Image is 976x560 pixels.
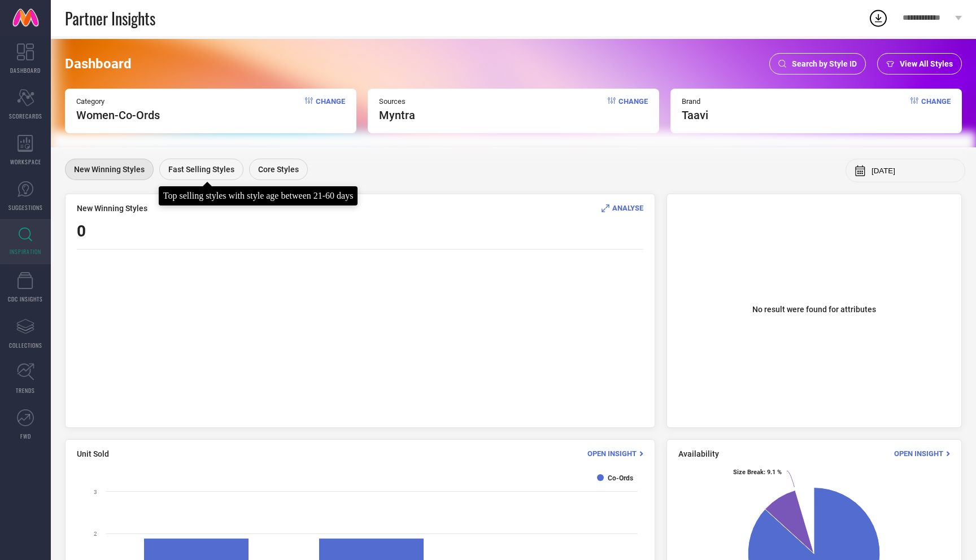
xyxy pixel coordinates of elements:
span: Change [921,97,951,122]
span: 0 [77,222,86,240]
span: Women-Co-Ords [76,108,160,122]
span: New Winning Styles [77,204,147,213]
span: Core Styles [258,165,299,174]
span: No result were found for attributes [752,305,876,314]
span: Dashboard [65,56,132,72]
div: Open Insight [894,448,950,459]
span: TRENDS [16,386,35,395]
span: Search by Style ID [792,59,857,68]
div: Open download list [868,8,888,28]
span: COLLECTIONS [9,341,42,349]
span: Category [76,97,160,106]
span: taavi [682,108,708,122]
span: Fast Selling Styles [168,165,234,174]
span: myntra [379,108,415,122]
span: WORKSPACE [10,158,41,166]
span: View All Styles [900,59,953,68]
span: Sources [379,97,415,106]
div: Top selling styles with style age between 21-60 days [163,191,354,201]
span: Availability [678,449,719,458]
div: Analyse [602,203,643,213]
span: Open Insight [587,449,637,458]
span: Unit Sold [77,449,109,458]
span: INSPIRATION [10,247,41,256]
span: New Winning Styles [74,165,145,174]
span: Brand [682,97,708,106]
span: Change [316,97,345,122]
text: : 9.1 % [733,469,782,476]
text: 2 [94,531,97,537]
span: SUGGESTIONS [8,203,43,212]
text: Co-Ords [608,474,633,482]
input: Select month [872,167,956,175]
span: Open Insight [894,449,943,458]
span: ANALYSE [612,204,643,212]
text: 3 [94,489,97,495]
span: Change [618,97,648,122]
tspan: Size Break [733,469,764,476]
span: FWD [20,432,31,440]
span: CDC INSIGHTS [8,295,43,303]
span: SCORECARDS [9,112,42,120]
span: DASHBOARD [10,66,41,75]
div: Open Insight [587,448,643,459]
span: Partner Insights [65,7,155,30]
